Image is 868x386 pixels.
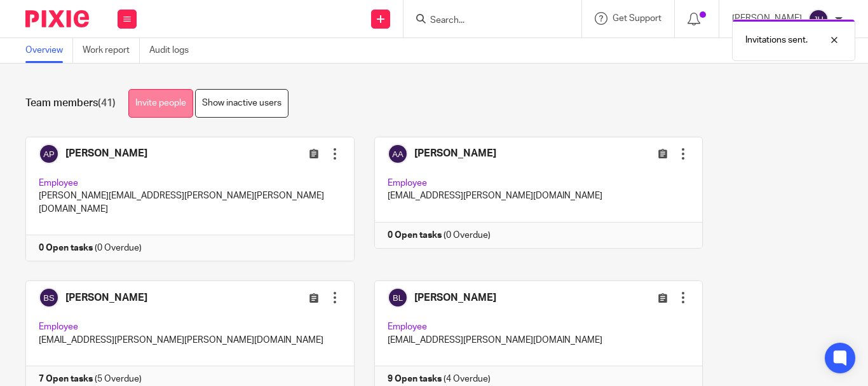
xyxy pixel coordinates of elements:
input: Search [429,15,543,27]
a: Work report [83,38,140,63]
a: Overview [25,38,73,63]
h1: Team members [25,97,116,110]
p: Invitations sent. [745,34,808,46]
span: (41) [98,98,116,108]
a: Audit logs [149,38,198,63]
a: Invite people [128,89,193,118]
a: Show inactive users [195,89,288,118]
img: svg%3E [808,9,829,29]
img: Pixie [25,10,89,27]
